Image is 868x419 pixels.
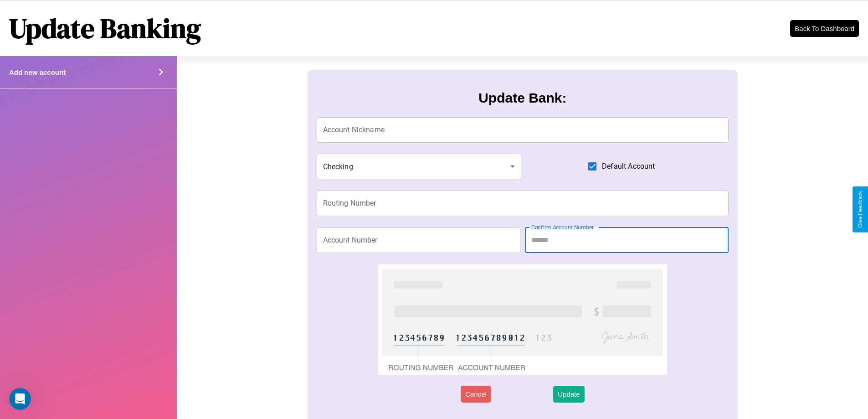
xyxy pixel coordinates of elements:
[9,388,31,410] iframe: Intercom live chat
[553,386,584,403] button: Update
[531,223,594,231] label: Confirm Account Number
[378,264,667,375] img: check
[9,10,201,47] h1: Update Banking
[317,154,522,179] div: Checking
[790,20,859,37] button: Back To Dashboard
[857,191,863,228] div: Give Feedback
[478,90,566,106] h3: Update Bank:
[602,161,655,172] span: Default Account
[9,68,66,76] h4: Add new account
[461,386,491,403] button: Cancel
